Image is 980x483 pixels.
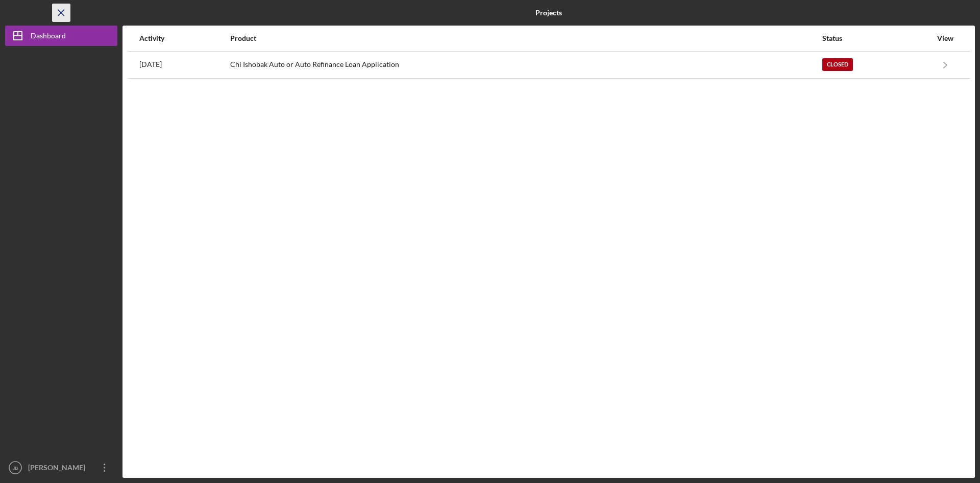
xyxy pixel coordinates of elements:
b: Projects [535,9,562,17]
time: 2024-09-18 22:10 [139,60,162,68]
div: View [933,34,958,42]
button: JB[PERSON_NAME] [5,457,117,478]
div: Closed [822,58,853,71]
div: Chi Ishobak Auto or Auto Refinance Loan Application [230,52,821,78]
div: Dashboard [31,26,66,49]
button: Dashboard [5,26,117,46]
div: Status [822,34,932,42]
div: Product [230,34,821,42]
text: JB [12,465,18,471]
div: Activity [139,34,229,42]
div: [PERSON_NAME] [26,457,92,480]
